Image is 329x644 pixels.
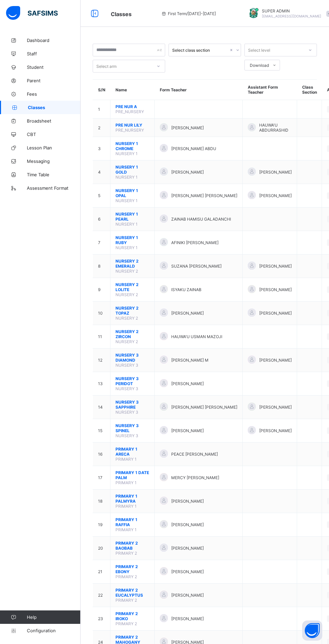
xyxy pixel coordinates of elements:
td: 15 [93,419,110,443]
span: NURSERY 1 PEARL [115,212,149,222]
span: NURSERY 3 [115,433,138,438]
span: AFINIKI [PERSON_NAME] [171,240,219,245]
span: [PERSON_NAME] M [171,358,208,363]
span: NURSERY 2 [115,339,138,344]
span: [PERSON_NAME] [259,311,292,316]
span: NURSERY 3 DIAMOND [115,353,149,363]
span: PRE_NURSERY [115,109,144,114]
span: [PERSON_NAME] [259,264,292,269]
span: [EMAIL_ADDRESS][DOMAIN_NAME] [262,14,321,18]
span: CBT [27,132,81,137]
span: [PERSON_NAME] [171,381,204,386]
span: HAUWA'U USMAN MAZOJI [171,334,222,339]
span: NURSERY 2 EMERALD [115,259,149,269]
td: 23 [93,607,110,631]
span: NURSERY 1 [115,198,138,203]
span: [PERSON_NAME] [171,499,204,504]
span: NURSERY 1 [115,151,138,156]
span: Lesson Plan [27,145,81,150]
td: 1 [93,100,110,119]
td: 8 [93,255,110,278]
button: Open asap [302,620,322,641]
span: SUZANA [PERSON_NAME] [171,264,222,269]
span: PRIMARY 2 [115,598,137,603]
span: HAUWA'U ABDURRASHID [259,123,292,133]
span: PEACE [PERSON_NAME] [171,452,218,457]
span: PRIMARY 2 [115,574,137,579]
span: Classes [111,11,132,17]
td: 12 [93,349,110,372]
span: NURSERY 1 [115,245,138,250]
span: PRIMARY 1 [115,527,137,532]
span: PRE NUR A [115,104,149,109]
span: [PERSON_NAME] [259,287,292,292]
span: NURSERY 1 GOLD [115,165,149,175]
span: NURSERY 2 [115,269,138,274]
span: Staff [27,51,81,56]
img: safsims [6,6,58,20]
th: Assistant Form Teacher [243,80,297,100]
span: NURSERY 2 TOPAZ [115,306,149,316]
td: 22 [93,584,110,607]
span: Classes [28,105,81,110]
span: NURSERY 2 [115,292,138,297]
span: Dashboard [27,38,81,43]
td: 17 [93,466,110,490]
span: Time Table [27,172,81,177]
span: PRIMARY 2 EBONY [115,564,149,574]
span: Download [250,63,269,68]
div: Select class section [172,48,229,53]
span: PRIMARY 2 IROKO [115,611,149,621]
span: PRIMARY 1 [115,480,137,485]
td: 14 [93,396,110,419]
span: PRE_NURSERY [115,128,144,133]
th: Name [110,80,155,100]
span: NURSERY 3 [115,363,138,368]
span: [PERSON_NAME] ABDU [171,146,216,151]
span: session/term information [161,11,216,16]
span: ZAINAB HAMISU GALADANCHI [171,217,231,222]
span: [PERSON_NAME] [259,193,292,198]
span: NURSERY 1 [115,175,138,180]
span: [PERSON_NAME] [259,358,292,363]
td: 2 [93,119,110,137]
span: NURSERY 3 SPINEL [115,423,149,433]
span: [PERSON_NAME] [171,428,204,433]
td: 19 [93,513,110,537]
span: SUPER ADMIN [262,8,321,13]
td: 20 [93,537,110,560]
span: [PERSON_NAME] [259,170,292,175]
div: Select level [248,44,270,56]
span: PRIMARY 2 [115,551,137,556]
td: 10 [93,302,110,325]
span: [PERSON_NAME] [PERSON_NAME] [171,193,237,198]
span: Configuration [27,628,80,633]
span: [PERSON_NAME] [171,522,204,527]
span: Parent [27,78,81,83]
td: 4 [93,160,110,184]
span: ISYAKU ZAINAB [171,287,201,292]
span: PRIMARY 2 BAOBAB [115,541,149,551]
span: NURSERY 3 SAPPHIRE [115,400,149,410]
td: 9 [93,278,110,302]
span: [PERSON_NAME] [171,125,204,130]
th: S/N [93,80,110,100]
span: Assessment Format [27,185,81,191]
span: Fees [27,91,81,97]
span: PRIMARY 2 EUCALYPTUS [115,588,149,598]
td: 16 [93,443,110,466]
span: NURSERY 1 CHROME [115,141,149,151]
span: [PERSON_NAME] [171,569,204,574]
span: NURSERY 1 OPAL [115,188,149,198]
span: MERCY [PERSON_NAME] [171,475,219,480]
span: Broadsheet [27,118,81,124]
span: Student [27,64,81,70]
span: [PERSON_NAME] [171,311,204,316]
th: Class Section [297,80,322,100]
span: PRIMARY 1 PALMYRA [115,494,149,504]
td: 7 [93,231,110,255]
span: [PERSON_NAME] [171,616,204,621]
div: Select arm [96,60,116,73]
th: Form Teacher [155,80,243,100]
span: [PERSON_NAME] [259,405,292,410]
